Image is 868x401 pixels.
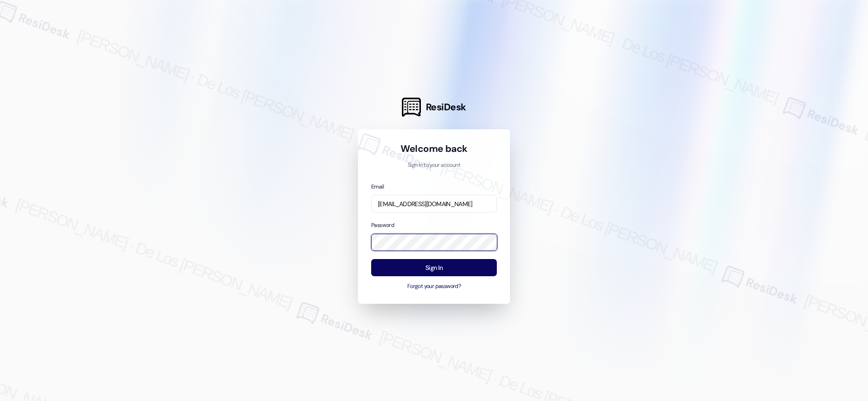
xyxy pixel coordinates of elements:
[371,161,497,170] p: Sign in to your account
[371,195,497,212] input: name@example.com
[371,259,497,277] button: Sign In
[371,183,384,190] label: Email
[371,283,497,291] button: Forgot your password?
[371,222,394,229] label: Password
[371,142,497,155] h1: Welcome back
[426,101,466,113] span: ResiDesk
[402,98,421,117] img: ResiDesk Logo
